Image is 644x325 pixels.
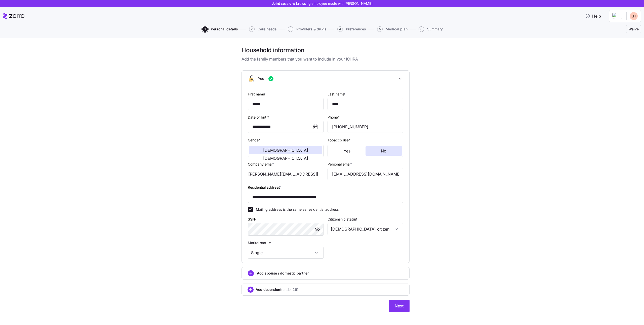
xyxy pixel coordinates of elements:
span: Add dependent [256,287,298,292]
label: Tobacco user [328,137,352,143]
label: Date of birth [248,115,270,120]
img: Employer logo [612,13,622,19]
span: Waive [628,27,639,32]
span: You [258,76,264,81]
input: Select marital status [248,247,324,259]
label: Gender [248,137,262,143]
span: 4 [337,26,343,32]
span: No [381,149,386,153]
label: SSN [248,216,257,222]
span: (under 26) [281,287,298,292]
button: 3Providers & drugs [288,26,327,32]
h1: Household information [242,46,410,54]
div: You [242,87,409,263]
label: Mailing address is the same as residential address [253,207,339,212]
span: Providers & drugs [296,27,327,31]
span: Help [585,13,601,19]
span: 3 [288,26,293,32]
button: 1Personal details [202,26,238,32]
span: 1 [202,26,208,32]
span: Joint session: [272,1,373,6]
label: Residential address [248,185,282,190]
a: 1Personal details [201,26,238,32]
label: Last name [328,91,346,97]
img: bf62bc3ceb14ea8c318f25a0ce4a2513 [630,12,638,20]
label: Marital status [248,240,272,246]
span: Summary [427,27,443,31]
input: Phone [328,121,403,133]
span: 2 [249,26,255,32]
button: Next [389,300,410,312]
button: 4Preferences [337,26,366,32]
span: Add spouse / domestic partner [257,271,309,276]
label: Personal email [328,161,353,167]
label: Phone* [328,115,340,120]
span: Next [395,303,404,309]
label: Citizenship status [328,216,358,222]
span: 6 [419,26,424,32]
input: Select citizenship status [328,223,403,235]
svg: add icon [248,287,254,293]
span: browsing employee mode with [PERSON_NAME] [296,1,373,6]
span: Medical plan [386,27,408,31]
span: Add the family members that you want to include in your ICHRA [242,56,410,62]
button: 2Care needs [249,26,277,32]
span: [DEMOGRAPHIC_DATA] [263,156,308,160]
span: Yes [344,149,350,153]
label: First name [248,91,267,97]
button: 5Medical plan [377,26,408,32]
button: 6Summary [419,26,443,32]
span: Personal details [211,27,238,31]
span: [DEMOGRAPHIC_DATA] [263,148,308,152]
button: You [242,71,409,87]
input: Email [328,168,403,180]
label: Company email [248,161,275,167]
button: Waive [626,25,641,33]
span: 5 [377,26,383,32]
span: Preferences [346,27,366,31]
span: Care needs [258,27,277,31]
button: Help [581,11,605,21]
svg: add icon [248,270,254,276]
